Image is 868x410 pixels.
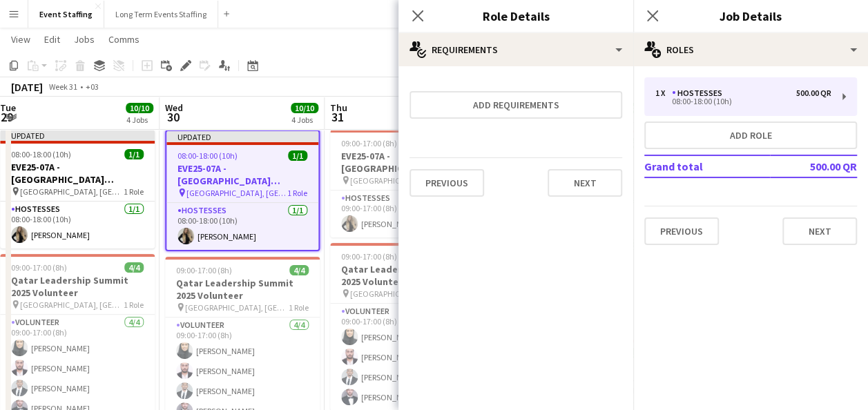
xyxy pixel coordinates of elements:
[289,302,309,313] span: 1 Role
[124,149,144,159] span: 1/1
[186,188,287,198] span: [GEOGRAPHIC_DATA], [GEOGRAPHIC_DATA]
[124,186,144,197] span: 1 Role
[104,1,218,28] button: Long Term Events Staffing
[398,7,633,25] h3: Role Details
[796,88,831,98] div: 500.00 QR
[20,186,124,197] span: [GEOGRAPHIC_DATA], [GEOGRAPHIC_DATA]
[288,150,307,161] span: 1/1
[46,81,80,92] span: Week 31
[409,91,622,119] button: Add requirements
[633,7,868,25] h3: Job Details
[291,103,318,113] span: 10/10
[163,109,183,125] span: 30
[644,121,857,149] button: Add role
[165,277,320,302] h3: Qatar Leadership Summit 2025 Volunteer
[11,149,71,159] span: 08:00-18:00 (10h)
[341,251,397,262] span: 09:00-17:00 (8h)
[655,98,831,105] div: 08:00-18:00 (10h)
[548,169,622,197] button: Next
[398,33,633,66] div: Requirements
[126,115,153,125] div: 4 Jobs
[176,265,232,275] span: 09:00-17:00 (8h)
[409,169,484,197] button: Previous
[655,88,672,98] div: 1 x
[341,138,397,148] span: 09:00-17:00 (8h)
[11,80,43,94] div: [DATE]
[165,130,320,251] app-job-card: Updated08:00-18:00 (10h)1/1EVE25-07A - [GEOGRAPHIC_DATA] Leadership Summit 2025 Hostess [GEOGRAPH...
[328,109,347,125] span: 31
[330,101,347,114] span: Thu
[103,30,145,48] a: Comms
[166,203,318,250] app-card-role: Hostesses1/108:00-18:00 (10h)[PERSON_NAME]
[330,263,485,288] h3: Qatar Leadership Summit 2025 Volunteer
[330,191,485,237] app-card-role: Hostesses1/109:00-17:00 (8h)[PERSON_NAME]
[11,262,67,273] span: 09:00-17:00 (8h)
[644,155,770,177] td: Grand total
[68,30,100,48] a: Jobs
[74,33,95,46] span: Jobs
[39,30,66,48] a: Edit
[44,33,60,46] span: Edit
[350,289,454,299] span: [GEOGRAPHIC_DATA], [GEOGRAPHIC_DATA]
[177,150,238,161] span: 08:00-18:00 (10h)
[185,302,289,313] span: [GEOGRAPHIC_DATA], [GEOGRAPHIC_DATA]
[86,81,99,92] div: +03
[330,150,485,175] h3: EVE25-07A - [GEOGRAPHIC_DATA] Leadership Summit 2025 Hostess
[644,217,719,245] button: Previous
[166,131,318,142] div: Updated
[350,175,454,186] span: [GEOGRAPHIC_DATA], [GEOGRAPHIC_DATA]
[291,115,318,125] div: 4 Jobs
[330,130,485,237] app-job-card: 09:00-17:00 (8h)1/1EVE25-07A - [GEOGRAPHIC_DATA] Leadership Summit 2025 Hostess [GEOGRAPHIC_DATA]...
[20,300,124,310] span: [GEOGRAPHIC_DATA], [GEOGRAPHIC_DATA]
[126,103,153,113] span: 10/10
[11,33,30,46] span: View
[124,300,144,310] span: 1 Role
[287,188,307,198] span: 1 Role
[289,265,309,275] span: 4/4
[633,33,868,66] div: Roles
[108,33,139,46] span: Comms
[6,30,36,48] a: View
[672,88,728,98] div: Hostesses
[28,1,104,28] button: Event Staffing
[782,217,857,245] button: Next
[166,162,318,187] h3: EVE25-07A - [GEOGRAPHIC_DATA] Leadership Summit 2025 Hostess
[124,262,144,273] span: 4/4
[770,155,857,177] td: 500.00 QR
[165,101,183,114] span: Wed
